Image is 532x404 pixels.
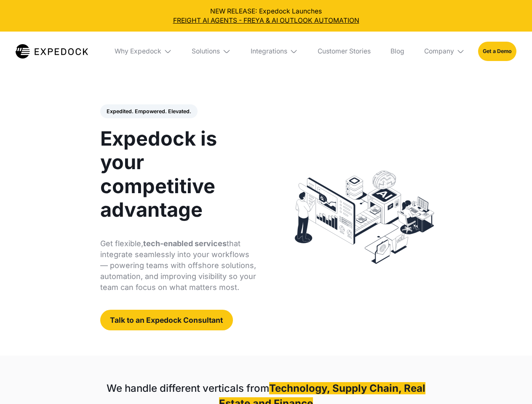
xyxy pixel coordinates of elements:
div: Solutions [192,47,220,56]
div: NEW RELEASE: Expedock Launches [7,7,526,25]
a: Get a Demo [478,42,516,61]
div: Why Expedock [108,32,179,71]
div: Company [417,32,471,71]
a: Talk to an Expedock Consultant [100,310,233,330]
h1: Expedock is your competitive advantage [100,127,257,221]
iframe: Chat Widget [490,364,532,404]
a: FREIGHT AI AGENTS - FREYA & AI OUTLOOK AUTOMATION [7,16,526,25]
a: Customer Stories [311,32,377,71]
div: Solutions [185,32,238,71]
p: Get flexible, that integrate seamlessly into your workflows — powering teams with offshore soluti... [100,238,257,293]
strong: We handle different verticals from [107,382,269,394]
a: Blog [384,32,411,71]
div: Integrations [251,47,287,56]
div: Why Expedock [115,47,161,56]
strong: tech-enabled services [143,239,227,248]
div: Company [424,47,454,56]
div: Integrations [244,32,305,71]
